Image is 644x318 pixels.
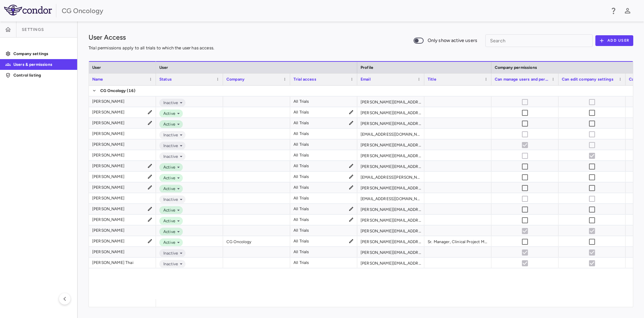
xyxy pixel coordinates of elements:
span: Company permissions [495,65,537,70]
span: Title [428,77,436,82]
div: [PERSON_NAME] [92,225,124,236]
span: Name [92,77,103,82]
span: Active [161,229,175,235]
p: Company settings [13,51,72,57]
span: User is inactive [518,95,532,109]
div: All Trials [293,118,309,128]
span: Profile [361,65,373,70]
div: All Trials [293,236,309,246]
div: [PERSON_NAME][EMAIL_ADDRESS][DOMAIN_NAME] [357,204,424,214]
div: All Trials [293,214,309,225]
span: User is inactive [518,138,532,152]
img: logo-full-BYUhSk78.svg [4,5,52,15]
div: Sr. Manager, Clinical Project Management [424,236,491,246]
span: Active [161,110,175,117]
span: User [92,65,101,70]
span: User is inactive [585,149,599,163]
span: Can manage users and permissions [495,77,549,82]
div: All Trials [293,107,309,118]
div: All Trials [293,139,309,150]
span: Only show active users [428,37,477,44]
div: [PERSON_NAME][EMAIL_ADDRESS][DOMAIN_NAME] [357,139,424,150]
span: Inactive [161,132,178,138]
div: [PERSON_NAME][EMAIL_ADDRESS][PERSON_NAME][DOMAIN_NAME] [357,247,424,257]
div: [PERSON_NAME][EMAIL_ADDRESS][PERSON_NAME][DOMAIN_NAME] [357,225,424,236]
span: Active [161,239,175,245]
div: [PERSON_NAME] [92,161,124,171]
span: Email [361,77,371,82]
span: CG Oncology [100,85,126,96]
div: [PERSON_NAME] [92,139,124,150]
div: [PERSON_NAME][EMAIL_ADDRESS][DOMAIN_NAME] [357,258,424,268]
span: Inactive [161,261,178,267]
div: [PERSON_NAME] [92,128,124,139]
span: Active [161,175,175,181]
div: [PERSON_NAME] [92,96,124,107]
span: Inactive [161,100,178,106]
button: Add User [595,35,633,46]
h1: User Access [89,32,126,42]
span: User is inactive [518,192,532,206]
span: User is inactive [518,245,532,260]
div: [PERSON_NAME][EMAIL_ADDRESS][PERSON_NAME][DOMAIN_NAME] [357,107,424,118]
span: Active [161,218,175,224]
div: [PERSON_NAME] [92,150,124,161]
div: All Trials [293,161,309,171]
div: All Trials [293,246,309,257]
div: [PERSON_NAME] [92,236,124,246]
span: Active [161,186,175,192]
div: [PERSON_NAME][EMAIL_ADDRESS][PERSON_NAME][DOMAIN_NAME] [357,96,424,107]
p: Users & permissions [13,61,72,67]
div: [PERSON_NAME][EMAIL_ADDRESS][PERSON_NAME][DOMAIN_NAME] [357,215,424,225]
span: Active [161,121,175,127]
span: User is inactive [518,149,532,163]
span: Status [159,77,172,82]
span: Company [226,77,245,82]
span: User is inactive [518,256,532,270]
span: Active [161,207,175,213]
span: Inactive [161,196,178,202]
div: [EMAIL_ADDRESS][PERSON_NAME][DOMAIN_NAME] [357,172,424,182]
span: Cannot update permissions for current user [518,224,532,238]
div: [PERSON_NAME][EMAIL_ADDRESS][PERSON_NAME][DOMAIN_NAME] [357,118,424,128]
span: Active [161,164,175,170]
div: All Trials [293,182,309,193]
div: CG Oncology [62,6,605,16]
div: [PERSON_NAME][EMAIL_ADDRESS][PERSON_NAME][DOMAIN_NAME] [357,161,424,171]
span: (16) [127,85,136,96]
span: User is inactive [585,245,599,260]
div: All Trials [293,128,309,139]
div: [PERSON_NAME] [92,193,124,203]
div: [PERSON_NAME] Thai [92,257,133,268]
div: All Trials [293,96,309,107]
span: Inactive [161,143,178,149]
span: User is inactive [518,127,532,141]
div: All Trials [293,203,309,214]
span: User is inactive [585,138,599,152]
span: User is inactive [585,95,599,109]
div: [PERSON_NAME] [92,246,124,257]
div: [EMAIL_ADDRESS][DOMAIN_NAME] [357,129,424,139]
span: User [159,65,168,70]
div: All Trials [293,193,309,203]
span: Settings [22,27,44,32]
div: All Trials [293,257,309,268]
div: All Trials [293,225,309,236]
span: User is inactive [585,192,599,206]
span: Can edit company settings [562,77,613,82]
div: [PERSON_NAME][EMAIL_ADDRESS][PERSON_NAME][DOMAIN_NAME] [357,236,424,246]
div: [EMAIL_ADDRESS][DOMAIN_NAME] [357,193,424,203]
div: CG Oncology [223,236,290,246]
div: [PERSON_NAME] [92,182,124,193]
div: [PERSON_NAME] [92,203,124,214]
div: [PERSON_NAME] [92,171,124,182]
span: Trial access [293,77,316,82]
span: User is inactive [585,127,599,141]
div: [PERSON_NAME] [92,214,124,225]
span: Cannot update permissions for current user [585,224,599,238]
span: Inactive [161,153,178,160]
div: [PERSON_NAME][EMAIL_ADDRESS][DOMAIN_NAME] [357,150,424,161]
p: Trial permissions apply to all trials to which the user has access. [89,45,214,51]
span: User is inactive [585,256,599,270]
p: Control listing [13,72,72,78]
